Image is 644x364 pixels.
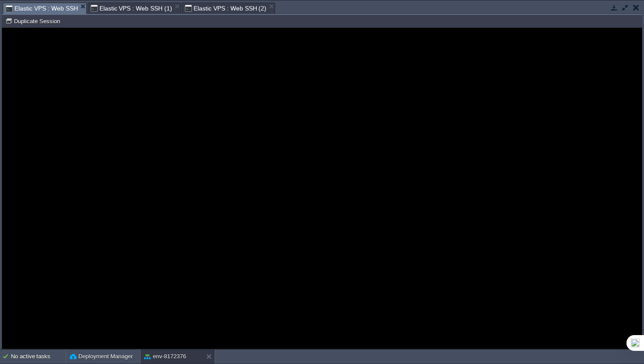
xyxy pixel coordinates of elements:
span: Elastic VPS : Web SSH (2) [185,3,266,14]
div: No active tasks [11,350,66,364]
button: Duplicate Session [5,17,63,25]
button: Deployment Manager [70,352,133,361]
span: Elastic VPS : Web SSH [6,3,78,14]
button: env-8172376 [144,352,186,361]
span: Elastic VPS : Web SSH (1) [91,3,172,14]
